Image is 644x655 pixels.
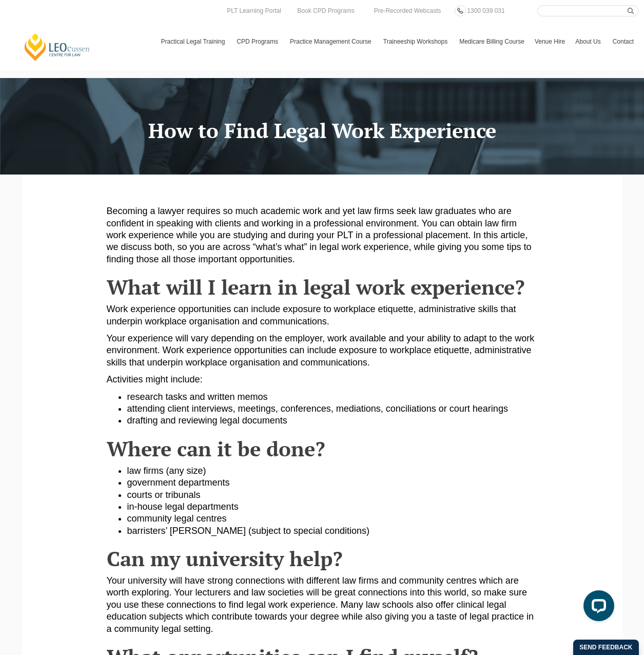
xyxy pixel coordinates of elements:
span: 1300 039 031 [467,7,504,14]
a: CPD Programs [231,27,285,56]
p: Your experience will vary depending on the employer, work available and your ability to adapt to ... [107,333,538,369]
a: Medicare Billing Course [454,27,530,56]
li: government departments [127,477,538,489]
li: research tasks and written memos [127,391,538,403]
li: courts or tribunals [127,489,538,501]
a: [PERSON_NAME] Centre for Law [23,32,91,62]
h2: Where can it be done? [107,437,538,460]
a: PLT Learning Portal [224,5,284,16]
a: Pre-Recorded Webcasts [372,5,444,16]
h2: What will I learn in legal work experience? [107,276,538,298]
li: in-house legal departments [127,501,538,513]
a: Traineeship Workshops [378,27,454,56]
a: Practical Legal Training [156,27,232,56]
li: drafting and reviewing legal documents [127,415,538,427]
a: Book CPD Programs [295,5,357,16]
p: Your university will have strong connections with different law firms and community centres which... [107,575,538,635]
a: 1300 039 031 [464,5,507,16]
p: Work experience opportunities can include exposure to workplace etiquette, administrative skills ... [107,303,538,327]
h1: How to Find Legal Work Experience [30,119,615,142]
iframe: LiveChat chat widget [575,586,618,629]
p: Activities might include: [107,374,538,386]
h2: Can my university help? [107,547,538,570]
p: Becoming a lawyer requires so much academic work and yet law firms seek law graduates who are con... [107,205,538,265]
a: Contact [608,27,639,56]
li: barristers’ [PERSON_NAME] (subject to special conditions) [127,525,538,537]
a: Practice Management Course [285,27,378,56]
a: Venue Hire [530,27,570,56]
a: About Us [570,27,607,56]
li: law firms (any size) [127,465,538,477]
li: attending client interviews, meetings, conferences, mediations, conciliations or court hearings [127,403,538,415]
li: community legal centres [127,513,538,525]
